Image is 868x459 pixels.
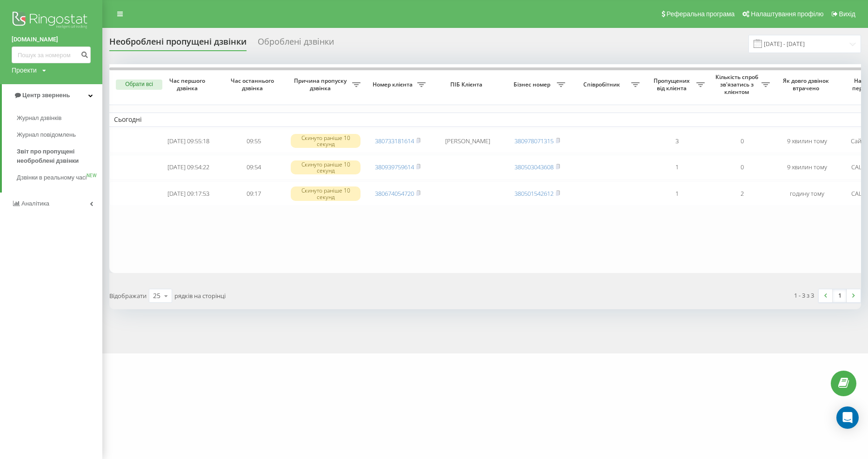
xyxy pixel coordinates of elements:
[514,163,554,171] a: 380503043608
[221,181,286,206] td: 09:17
[714,73,761,95] span: Кількість спроб зв'язатись з клієнтом
[794,291,814,300] div: 1 - 3 з 3
[228,77,279,92] span: Час останнього дзвінка
[221,129,286,153] td: 09:55
[775,181,840,206] td: годину тому
[12,66,37,75] div: Проекти
[709,129,775,153] td: 0
[375,137,414,145] a: 380733181614
[17,169,102,186] a: Дзвінки в реальному часіNEW
[17,130,76,140] span: Журнал повідомлень
[644,155,709,180] td: 1
[649,77,696,92] span: Пропущених від клієнта
[839,10,855,18] span: Вихід
[156,181,221,206] td: [DATE] 09:17:53
[644,181,709,206] td: 1
[258,37,334,51] div: Оброблені дзвінки
[156,155,221,180] td: [DATE] 09:54:22
[370,81,417,88] span: Номер клієнта
[17,143,102,169] a: Звіт про пропущені необроблені дзвінки
[163,77,214,92] span: Час першого дзвінка
[291,186,361,200] div: Скинуто раніше 10 секунд
[17,126,102,143] a: Журнал повідомлень
[21,200,49,207] span: Аналiтика
[836,406,859,429] div: Open Intercom Messenger
[438,81,497,88] span: ПІБ Клієнта
[775,155,840,180] td: 9 хвилин тому
[17,113,61,123] span: Журнал дзвінків
[22,92,70,99] span: Центр звернень
[775,129,840,153] td: 9 хвилин тому
[291,160,361,174] div: Скинуто раніше 10 секунд
[153,291,160,300] div: 25
[375,189,414,198] a: 380674054720
[509,81,557,88] span: Бізнес номер
[375,163,414,171] a: 380939759614
[156,129,221,153] td: [DATE] 09:55:18
[109,37,247,51] div: Необроблені пропущені дзвінки
[782,77,832,92] span: Як довго дзвінок втрачено
[644,129,709,153] td: 3
[574,81,631,88] span: Співробітник
[2,84,102,106] a: Центр звернень
[667,10,735,18] span: Реферальна програма
[221,155,286,180] td: 09:54
[12,47,91,63] input: Пошук за номером
[291,77,352,92] span: Причина пропуску дзвінка
[12,9,91,33] img: Ringostat logo
[709,155,775,180] td: 0
[174,292,226,300] span: рядків на сторінці
[514,189,554,198] a: 380501542612
[291,134,361,148] div: Скинуто раніше 10 секунд
[514,137,554,145] a: 380978071315
[17,173,87,182] span: Дзвінки в реальному часі
[430,129,505,153] td: [PERSON_NAME]
[17,147,98,166] span: Звіт про пропущені необроблені дзвінки
[12,35,91,44] a: [DOMAIN_NAME]
[109,292,147,300] span: Відображати
[17,110,102,126] a: Журнал дзвінків
[116,80,162,90] button: Обрати всі
[751,10,823,18] span: Налаштування профілю
[833,289,847,302] a: 1
[709,181,775,206] td: 2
